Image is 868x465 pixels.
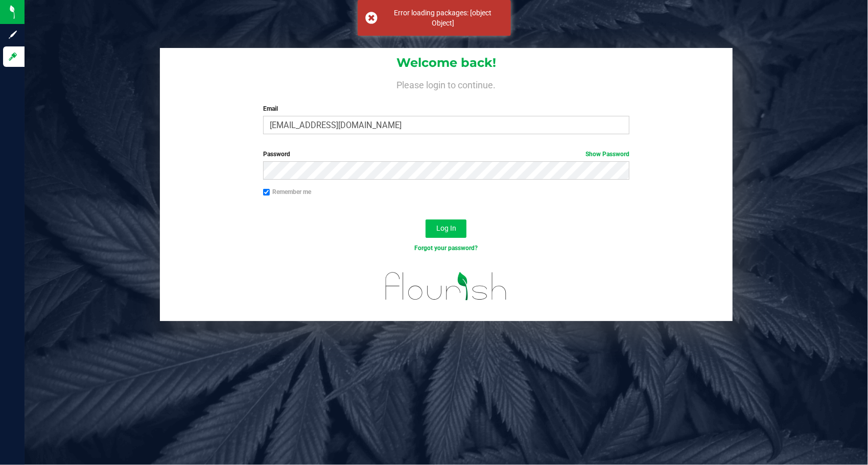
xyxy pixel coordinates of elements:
input: Remember me [263,189,270,196]
img: flourish_logo.svg [374,263,518,309]
h1: Welcome back! [160,56,733,69]
span: Log In [436,224,456,232]
label: Email [263,104,629,113]
div: Error loading packages: [object Object] [383,8,503,28]
a: Forgot your password? [414,244,478,252]
button: Log In [426,219,466,238]
a: Show Password [585,151,629,158]
inline-svg: Log in [8,52,18,62]
inline-svg: Sign up [8,30,18,40]
label: Remember me [263,187,311,197]
span: Password [263,151,290,158]
h4: Please login to continue. [160,78,733,90]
